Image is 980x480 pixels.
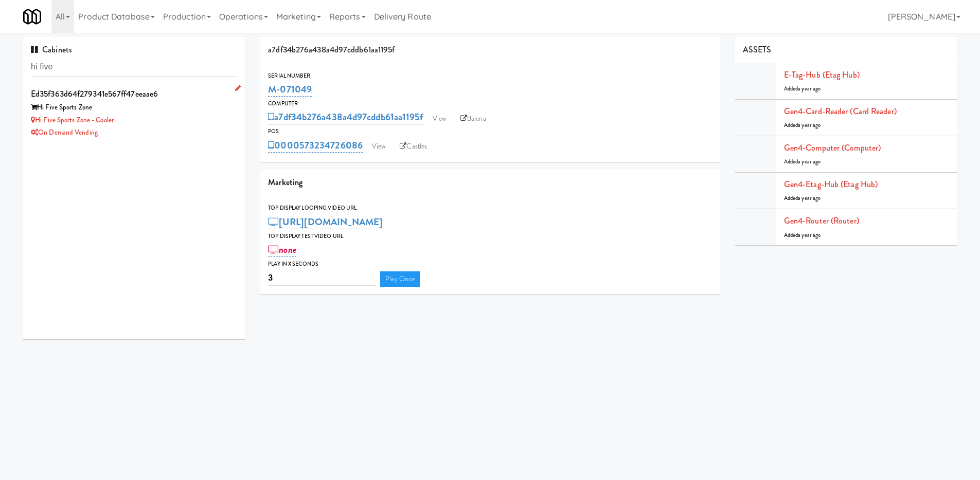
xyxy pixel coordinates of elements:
span: Added [784,231,821,239]
div: a7df34b276a438a4d97cddb61aa1195f [260,37,720,63]
a: none [268,243,296,257]
div: Hi Five Sports Zone [31,101,237,114]
a: On Demand Vending [31,127,98,137]
span: Added [784,121,821,129]
a: 0000573234726086 [268,138,363,153]
div: Top Display Test Video Url [268,231,712,242]
span: a year ago [798,194,821,202]
a: Gen4-card-reader (Card Reader) [784,105,897,117]
span: a year ago [798,121,821,129]
a: [URL][DOMAIN_NAME] [268,215,383,229]
span: Added [784,85,821,93]
a: M-071049 [268,82,312,97]
a: Balena [455,111,491,126]
a: E-tag-hub (Etag Hub) [784,69,860,81]
a: Play Once [380,271,420,287]
input: Search cabinets [31,58,237,77]
div: Play in X seconds [268,259,712,269]
img: Micromart [23,8,41,26]
span: a year ago [798,231,821,239]
span: Added [784,194,821,202]
div: Top Display Looping Video Url [268,203,712,213]
a: Gen4-router (Router) [784,215,859,227]
div: Computer [268,99,712,109]
span: a year ago [798,158,821,165]
a: Gen4-computer (Computer) [784,142,881,154]
li: ed35f363d64f279341e567ff47eeaae6Hi Five Sports Zone Hi Five Sports Zone - CoolerOn Demand Vending [23,82,245,143]
a: View [427,111,451,126]
span: Added [784,158,821,165]
a: Castles [395,139,432,154]
a: Hi Five Sports Zone - Cooler [31,115,114,125]
div: Serial Number [268,71,712,81]
span: ASSETS [743,44,772,56]
span: a year ago [798,85,821,93]
span: Cabinets [31,44,72,56]
a: a7df34b276a438a4d97cddb61aa1195f [268,110,423,124]
div: ed35f363d64f279341e567ff47eeaae6 [31,86,237,102]
a: View [367,139,390,154]
span: Marketing [268,176,302,188]
div: POS [268,126,712,137]
a: Gen4-etag-hub (Etag Hub) [784,178,878,190]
